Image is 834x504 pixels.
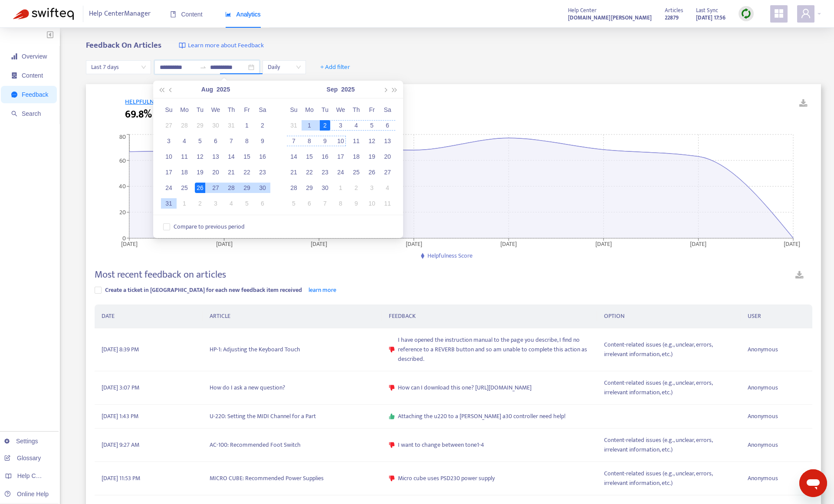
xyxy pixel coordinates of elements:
span: How can I download this one? [URL][DOMAIN_NAME] [398,383,532,393]
div: 31 [164,198,174,209]
div: 28 [226,183,236,193]
span: Search [22,110,41,117]
td: 2025-08-06 [208,133,223,149]
td: 2025-09-08 [302,133,317,149]
span: [DATE] 9:27 AM [102,440,139,450]
td: 2025-07-31 [223,118,239,133]
div: 2 [257,120,268,131]
td: 2025-09-10 [333,133,348,149]
td: 2025-09-30 [317,180,333,196]
span: to [200,64,207,71]
div: 16 [257,151,268,162]
td: 2025-09-13 [380,133,395,149]
div: 16 [320,151,330,162]
td: 2025-10-10 [364,196,380,211]
div: 26 [195,183,205,193]
div: 4 [179,136,190,146]
button: 2025 [341,81,355,98]
td: 2025-08-22 [239,164,255,180]
td: 2025-08-25 [177,180,192,196]
div: 15 [242,151,252,162]
td: 2025-08-19 [192,164,208,180]
th: Tu [317,102,333,118]
span: Anonymous [748,345,778,354]
span: Helpfulness Score [427,251,473,261]
th: DATE [95,304,202,328]
th: Fr [364,102,380,118]
td: 2025-10-01 [333,180,348,196]
td: 2025-08-27 [208,180,223,196]
td: 2025-09-18 [348,149,364,164]
span: swap-right [200,64,207,71]
span: Help Centers [17,472,53,479]
span: [DATE] 8:39 PM [102,345,139,354]
div: 31 [289,120,299,131]
div: 9 [320,136,330,146]
div: 3 [164,136,174,146]
td: 2025-10-06 [302,196,317,211]
td: 2025-08-24 [161,180,177,196]
span: Last 7 days [91,61,146,74]
div: 20 [210,167,221,177]
td: 2025-08-13 [208,149,223,164]
td: 2025-07-27 [161,118,177,133]
tspan: 20 [119,207,126,217]
span: Anonymous [748,474,778,483]
div: 25 [351,167,361,177]
span: I want to change between tone1-4 [398,440,484,450]
span: Anonymous [748,440,778,450]
div: 30 [257,183,268,193]
div: 1 [179,198,190,209]
td: 2025-09-28 [286,180,302,196]
td: 2025-08-16 [255,149,270,164]
div: 17 [164,167,174,177]
div: 14 [226,151,236,162]
tspan: 80 [119,132,126,142]
td: 2025-08-11 [177,149,192,164]
td: 2025-09-05 [239,196,255,211]
th: Su [286,102,302,118]
td: 2025-08-15 [239,149,255,164]
div: 11 [351,136,361,146]
td: 2025-08-05 [192,133,208,149]
div: 24 [335,167,346,177]
td: 2025-09-26 [364,164,380,180]
button: Sep [327,81,338,98]
tspan: 0 [122,233,126,243]
span: dislike [389,475,395,481]
div: 21 [289,167,299,177]
div: 1 [304,120,315,131]
td: 2025-08-17 [161,164,177,180]
a: Online Help [4,491,49,497]
div: 5 [367,120,377,131]
td: 2025-09-21 [286,164,302,180]
th: ARTICLE [203,304,382,328]
td: 2025-10-07 [317,196,333,211]
div: 3 [210,198,221,209]
td: 2025-08-18 [177,164,192,180]
td: AC-100: Recommended Foot Switch [203,429,382,462]
div: 28 [179,120,190,131]
td: 2025-09-02 [192,196,208,211]
td: 2025-07-29 [192,118,208,133]
span: Feedback [22,91,48,98]
td: 2025-08-21 [223,164,239,180]
div: 19 [367,151,377,162]
span: [DATE] 1:43 PM [102,412,138,421]
span: dislike [389,347,395,353]
img: sync.dc5367851b00ba804db3.png [741,8,752,19]
div: 7 [320,198,330,209]
div: 6 [304,198,315,209]
th: We [333,102,348,118]
div: 21 [226,167,236,177]
div: 5 [195,136,205,146]
button: Aug [201,81,213,98]
td: 2025-10-02 [348,180,364,196]
td: 2025-09-15 [302,149,317,164]
td: 2025-09-24 [333,164,348,180]
div: 29 [242,183,252,193]
td: 2025-09-14 [286,149,302,164]
td: 2025-09-22 [302,164,317,180]
span: [DATE] 11:53 PM [102,474,140,483]
td: 2025-09-02 [317,118,333,133]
